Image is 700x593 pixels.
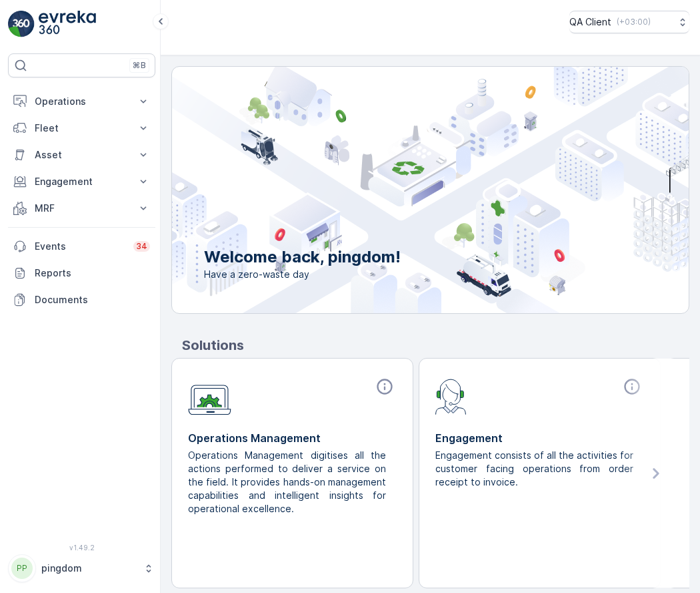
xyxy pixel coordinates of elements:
[8,233,155,260] a: Events34
[35,293,150,307] p: Documents
[204,246,401,268] p: Welcome back, pingdom!
[35,175,129,188] p: Engagement
[569,15,611,29] p: QA Client
[35,122,129,135] p: Fleet
[8,88,155,115] button: Operations
[35,148,129,162] p: Asset
[39,11,96,37] img: logo_light-DOdMpM7g.png
[8,544,155,552] span: v 1.49.2
[8,286,155,313] a: Documents
[35,240,125,253] p: Events
[569,11,689,33] button: QA Client(+03:00)
[435,449,633,489] p: Engagement consists of all the activities for customer facing operations from order receipt to in...
[11,558,33,579] div: PP
[204,268,401,281] span: Have a zero-waste day
[41,562,137,575] p: pingdom
[435,377,467,415] img: module-icon
[8,11,35,37] img: logo
[136,241,147,252] p: 34
[8,195,155,222] button: MRF
[188,430,397,446] p: Operations Management
[8,115,155,142] button: Fleet
[8,142,155,168] button: Asset
[8,554,155,582] button: PPpingdom
[35,266,150,280] p: Reports
[8,168,155,195] button: Engagement
[617,17,651,27] p: ( +03:00 )
[188,449,386,516] p: Operations Management digitises all the actions performed to deliver a service on the field. It p...
[188,377,231,415] img: module-icon
[435,430,644,446] p: Engagement
[112,67,689,313] img: city illustration
[35,202,129,215] p: MRF
[133,60,146,71] p: ⌘B
[35,95,129,108] p: Operations
[8,260,155,286] a: Reports
[182,335,689,355] p: Solutions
